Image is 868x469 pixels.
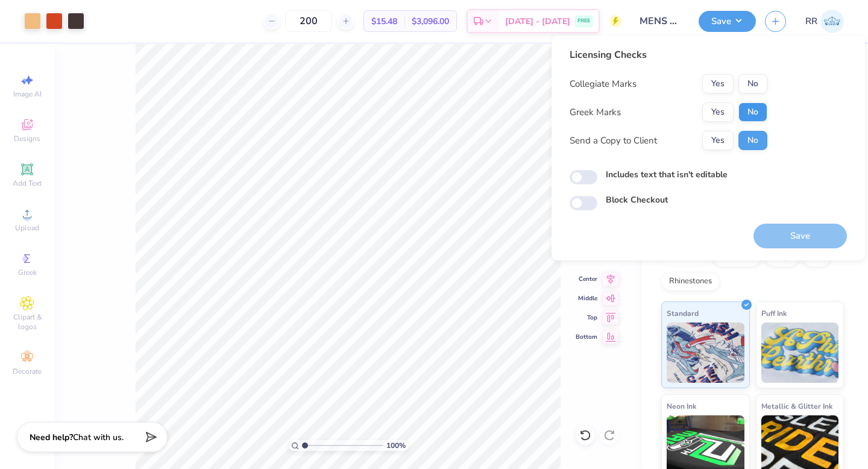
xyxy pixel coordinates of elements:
[371,15,397,28] span: $15.48
[570,77,637,91] div: Collegiate Marks
[761,400,832,412] span: Metallic & Glitter Ink
[606,194,668,206] label: Block Checkout
[576,313,597,322] span: Top
[13,89,42,99] span: Image AI
[761,323,839,383] img: Puff Ink
[13,178,42,188] span: Add Text
[576,294,597,303] span: Middle
[18,268,37,277] span: Greek
[805,14,817,28] span: RR
[13,367,42,376] span: Decorate
[577,17,590,25] span: FREE
[6,312,48,332] span: Clipart & logos
[702,131,734,150] button: Yes
[738,131,767,150] button: No
[738,74,767,93] button: No
[631,9,690,33] input: Untitled Design
[820,10,844,33] img: Rigil Kent Ricardo
[667,307,699,319] span: Standard
[14,134,40,143] span: Designs
[761,307,787,319] span: Puff Ink
[606,168,728,181] label: Includes text that isn't editable
[667,400,696,412] span: Neon Ink
[570,48,767,62] div: Licensing Checks
[702,102,734,122] button: Yes
[702,74,734,93] button: Yes
[699,11,756,32] button: Save
[576,275,597,283] span: Center
[30,432,73,443] strong: Need help?
[505,15,570,28] span: [DATE] - [DATE]
[661,272,720,291] div: Rhinestones
[15,223,39,233] span: Upload
[386,440,406,451] span: 100 %
[738,102,767,122] button: No
[667,323,744,383] img: Standard
[73,432,124,443] span: Chat with us.
[570,134,657,148] div: Send a Copy to Client
[570,105,621,119] div: Greek Marks
[576,333,597,341] span: Bottom
[805,10,844,33] a: RR
[412,15,449,28] span: $3,096.00
[285,10,332,32] input: – –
